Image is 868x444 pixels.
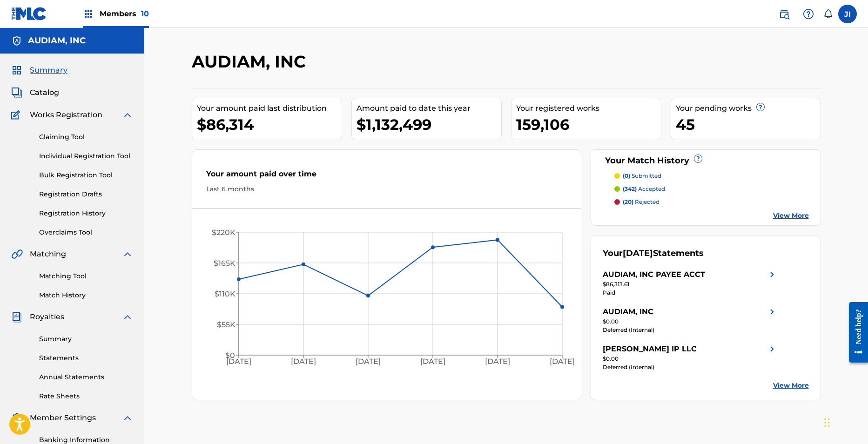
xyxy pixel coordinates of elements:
[39,170,133,180] a: Bulk Registration Tool
[773,211,809,221] a: View More
[39,189,133,199] a: Registration Drafts
[213,259,235,268] tspan: $165K
[28,35,86,46] h5: AUDIAM, INC
[357,103,501,114] div: Amount paid to date this year
[39,228,133,237] a: Overclaims Tool
[30,249,66,260] span: Matching
[623,172,630,179] span: (0)
[623,198,633,205] span: (20)
[614,198,809,206] a: (20) rejected
[420,357,445,366] tspan: [DATE]
[623,248,653,258] span: [DATE]
[122,109,133,121] img: expand
[767,306,778,317] img: right chevron icon
[623,185,665,193] p: accepted
[803,8,814,20] img: help
[216,320,235,329] tspan: $55K
[122,412,133,424] img: expand
[39,372,133,382] a: Annual Statements
[603,326,778,334] div: Deferred (Internal)
[39,353,133,363] a: Statements
[623,172,661,180] p: submitted
[799,5,818,23] div: Help
[30,65,67,76] span: Summary
[603,317,778,326] div: $0.00
[11,249,23,260] img: Matching
[603,343,697,355] div: [PERSON_NAME] IP LLC
[485,357,510,366] tspan: [DATE]
[11,412,22,424] img: Member Settings
[39,334,133,344] a: Summary
[603,280,778,289] div: $86,313.61
[39,209,133,218] a: Registration History
[357,114,501,135] div: $1,132,499
[30,109,102,121] span: Works Registration
[614,185,809,193] a: (342) accepted
[623,185,637,192] span: (342)
[603,363,778,371] div: Deferred (Internal)
[603,306,653,317] div: AUDIAM, INC
[603,306,778,334] a: AUDIAM, INCright chevron icon$0.00Deferred (Internal)
[842,295,868,370] iframe: Resource Center
[11,87,22,98] img: Catalog
[206,168,567,184] div: Your amount paid over time
[11,35,22,47] img: Accounts
[192,51,310,72] h2: AUDIAM, INC
[225,351,235,360] tspan: $0
[614,172,809,180] a: (0) submitted
[694,155,702,162] span: ?
[676,103,821,114] div: Your pending works
[623,198,659,206] p: rejected
[197,114,342,135] div: $86,314
[550,357,575,366] tspan: [DATE]
[356,357,381,366] tspan: [DATE]
[83,8,94,20] img: Top Rightsholders
[291,357,316,366] tspan: [DATE]
[603,355,778,363] div: $0.00
[767,343,778,355] img: right chevron icon
[603,269,778,297] a: AUDIAM, INC PAYEE ACCTright chevron icon$86,313.61Paid
[39,132,133,142] a: Claiming Tool
[821,399,868,444] iframe: Chat Widget
[773,381,809,390] a: View More
[11,109,23,121] img: Works Registration
[11,65,22,76] img: Summary
[603,343,778,371] a: [PERSON_NAME] IP LLCright chevron icon$0.00Deferred (Internal)
[30,412,96,424] span: Member Settings
[30,311,64,323] span: Royalties
[122,249,133,260] img: expand
[197,103,342,114] div: Your amount paid last distribution
[206,184,567,194] div: Last 6 months
[39,290,133,300] a: Match History
[757,103,764,111] span: ?
[11,87,59,98] a: CatalogCatalog
[516,103,661,114] div: Your registered works
[141,9,149,18] span: 10
[11,311,22,323] img: Royalties
[823,9,833,19] div: Notifications
[824,409,830,437] div: Drag
[779,8,790,20] img: search
[30,87,59,98] span: Catalog
[767,269,778,280] img: right chevron icon
[603,247,704,260] div: Your Statements
[226,357,251,366] tspan: [DATE]
[39,151,133,161] a: Individual Registration Tool
[214,289,235,298] tspan: $110K
[11,65,67,76] a: SummarySummary
[603,155,809,167] div: Your Match History
[211,228,235,237] tspan: $220K
[603,289,778,297] div: Paid
[100,8,149,19] span: Members
[122,311,133,323] img: expand
[11,7,47,20] img: MLC Logo
[39,391,133,401] a: Rate Sheets
[775,5,794,23] a: Public Search
[603,269,705,280] div: AUDIAM, INC PAYEE ACCT
[838,5,857,23] div: User Menu
[676,114,821,135] div: 45
[516,114,661,135] div: 159,106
